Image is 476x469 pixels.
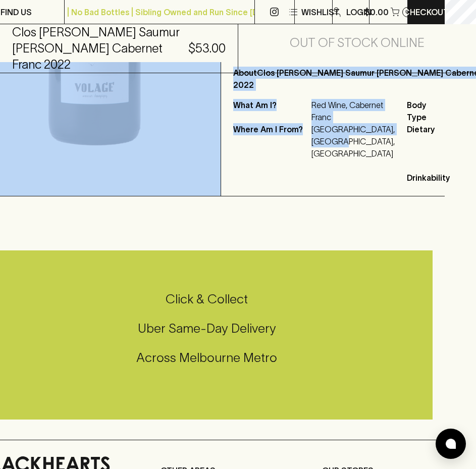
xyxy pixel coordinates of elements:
[233,99,309,123] p: What Am I?
[188,40,226,57] h5: $53.00
[290,35,425,51] h5: Out of Stock Online
[1,6,32,18] p: FIND US
[446,439,456,449] img: bubble-icon
[346,6,372,18] p: Login
[364,6,389,18] p: $0.00
[403,6,449,18] p: Checkout
[311,123,395,160] p: [GEOGRAPHIC_DATA], [GEOGRAPHIC_DATA], [GEOGRAPHIC_DATA]
[233,123,309,160] p: Where Am I From?
[301,6,340,18] p: Wishlist
[12,24,188,73] h5: Clos [PERSON_NAME] Saumur [PERSON_NAME] Cabernet Franc 2022
[311,99,395,123] p: Red Wine, Cabernet Franc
